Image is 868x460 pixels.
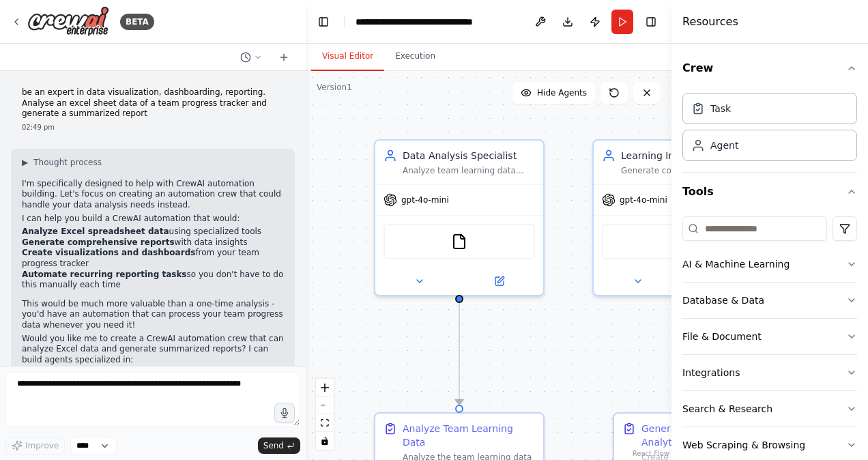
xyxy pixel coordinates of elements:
li: using specialized tools [22,227,284,238]
button: Execution [384,42,446,71]
div: Data Analysis Specialist [403,149,535,162]
p: Would you like me to create a CrewAI automation crew that can analyze Excel data and generate sum... [22,334,284,366]
button: File & Document [682,319,857,354]
button: fit view [316,414,334,432]
button: Integrations [682,355,857,390]
nav: breadcrumb [356,15,473,29]
p: This would be much more valuable than a one-time analysis - you'd have an automation that can pro... [22,299,284,331]
p: be an expert in data visualization, dashboarding, reporting. Analyse an excel sheet data of a tea... [22,87,284,119]
button: Hide Agents [512,82,595,104]
g: Edge from 8954e2d5-3cda-4b50-9373-a12e77de8bc0 to f6f4a2cd-a047-4d4b-a334-00954788ca77 [452,302,466,405]
span: Hide Agents [537,87,587,98]
span: gpt-4o-mini [620,195,667,205]
h4: Resources [682,14,738,30]
button: zoom out [316,397,334,414]
div: Learning Insights Reporter [621,149,753,162]
img: Logo [27,6,109,37]
strong: Automate recurring reporting tasks [22,270,187,279]
div: Crew [682,87,857,172]
div: React Flow controls [316,379,334,450]
button: Start a new chat [273,49,295,66]
button: ▶Thought process [22,157,102,168]
button: Crew [682,49,857,87]
span: Send [263,440,284,451]
div: 02:49 pm [22,122,284,132]
strong: Create visualizations and dashboards [22,248,195,257]
button: AI & Machine Learning [682,246,857,282]
button: zoom in [316,379,334,397]
button: Open in side panel [461,273,538,289]
span: gpt-4o-mini [401,195,449,205]
button: Send [258,437,300,454]
button: Tools [682,173,857,211]
button: Visual Editor [311,42,384,71]
strong: Analyze Excel spreadsheet data [22,227,169,236]
div: BETA [120,14,154,30]
span: Improve [25,440,59,451]
button: Search & Research [682,391,857,427]
button: Hide right sidebar [641,12,661,31]
div: Generate Learning Analytics Report [641,422,774,449]
img: FileReadTool [451,233,467,250]
button: Database & Data [682,283,857,318]
button: Improve [5,437,65,455]
div: Learning Insights ReporterGenerate comprehensive, actionable reports on team learning progress an... [592,139,763,296]
span: ▶ [22,157,28,168]
li: from your team progress tracker [22,248,284,269]
div: Generate comprehensive, actionable reports on team learning progress and skill development based ... [621,165,753,176]
div: Version 1 [317,82,352,93]
li: so you don't have to do this manually each time [22,270,284,291]
div: Analyze team learning data from {data_source} to extract meaningful insights about course complet... [403,165,535,176]
li: with data insights [22,238,284,248]
p: I'm specifically designed to help with CrewAI automation building. Let's focus on creating an aut... [22,179,284,211]
button: Hide left sidebar [314,12,333,31]
button: toggle interactivity [316,432,334,450]
a: React Flow attribution [633,450,669,457]
span: Thought process [33,157,102,168]
button: Switch to previous chat [235,49,267,66]
strong: Generate comprehensive reports [22,238,175,247]
div: Analyze Team Learning Data [403,422,535,449]
div: Agent [710,139,738,152]
p: I can help you build a CrewAI automation that would: [22,214,284,225]
div: Task [710,102,731,115]
button: Click to speak your automation idea [274,403,295,423]
div: Data Analysis SpecialistAnalyze team learning data from {data_source} to extract meaningful insig... [374,139,545,296]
